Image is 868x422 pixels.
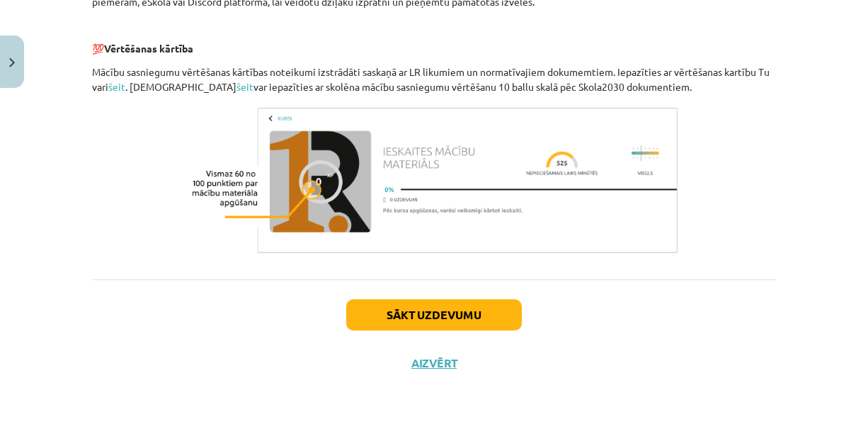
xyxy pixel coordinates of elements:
[9,58,15,67] img: icon-close-lesson-0947bae3869378f0d4975bcd49f059093ad1ed9edebbc8119c70593378902aed.svg
[92,41,776,56] p: 💯
[346,299,522,331] button: Sākt uzdevumu
[104,42,193,55] b: Vērtēšanas kārtība
[407,356,461,370] button: Aizvērt
[92,65,776,94] p: Mācību sasniegumu vērtēšanas kārtības noteikumi izstrādāti saskaņā ar LR likumiem un normatīvajie...
[108,80,125,93] a: šeit
[236,80,253,93] a: šeit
